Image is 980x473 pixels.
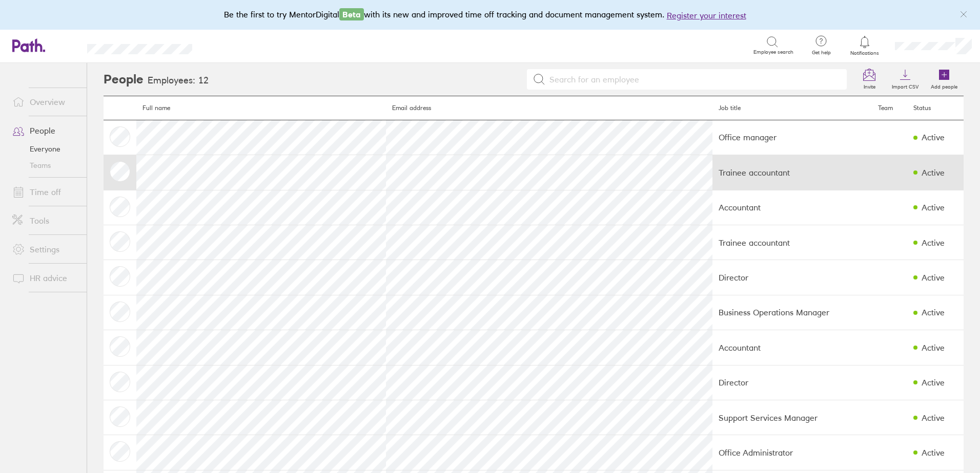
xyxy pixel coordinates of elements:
[922,168,945,177] div: Active
[712,225,872,260] td: Trainee accountant
[712,435,872,470] td: Office Administrator
[886,81,925,90] label: Import CSV
[712,295,872,330] td: Business Operations Manager
[4,182,87,202] a: Time off
[712,96,872,120] th: Job title
[4,120,87,141] a: People
[857,81,882,90] label: Invite
[848,35,882,56] a: Notifications
[922,238,945,247] div: Active
[848,50,882,56] span: Notifications
[4,268,87,288] a: HR advice
[712,330,872,365] td: Accountant
[386,96,712,120] th: Email address
[712,400,872,435] td: Support Services Manager
[4,239,87,260] a: Settings
[667,9,746,21] button: Register your interest
[922,378,945,387] div: Active
[545,70,841,89] input: Search for an employee
[922,308,945,317] div: Active
[148,75,209,86] h3: Employees: 12
[925,81,964,90] label: Add people
[922,133,945,142] div: Active
[922,343,945,352] div: Active
[712,120,872,155] td: Office manager
[805,50,838,56] span: Get help
[907,96,964,120] th: Status
[925,63,964,96] a: Add people
[712,365,872,400] td: Director
[922,448,945,457] div: Active
[4,157,87,174] a: Teams
[922,203,945,212] div: Active
[104,63,144,96] h2: People
[712,260,872,295] td: Director
[4,141,87,157] a: Everyone
[339,8,364,20] span: Beta
[922,413,945,422] div: Active
[4,92,87,112] a: Overview
[4,210,87,231] a: Tools
[224,8,757,21] div: Be the first to try MentorDigital with its new and improved time off tracking and document manage...
[853,63,886,96] a: Invite
[922,273,945,282] div: Active
[220,40,246,50] div: Search
[886,63,925,96] a: Import CSV
[753,49,793,55] span: Employee search
[712,155,872,190] td: Trainee accountant
[712,190,872,225] td: Accountant
[872,96,907,120] th: Team
[136,96,386,120] th: Full name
